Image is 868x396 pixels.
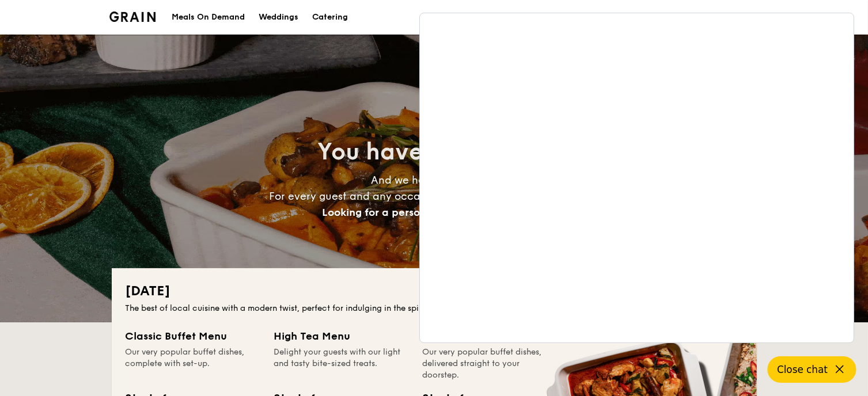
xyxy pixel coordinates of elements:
[109,12,156,22] img: Grain
[126,346,260,381] div: Our very popular buffet dishes, complete with set-up.
[423,346,558,381] div: Our very popular buffet dishes, delivered straight to your doorstep.
[274,328,409,344] div: High Tea Menu
[270,174,599,219] span: And we have great food. For every guest and any occasion, there’s always room for Grain.
[274,346,409,381] div: Delight your guests with our light and tasty bite-sized treats.
[322,206,494,219] span: Looking for a personalised touch?
[126,282,743,300] h2: [DATE]
[768,356,856,383] button: Close chat
[109,12,156,22] a: Logotype
[777,364,828,375] span: Close chat
[126,303,743,314] div: The best of local cuisine with a modern twist, perfect for indulging in the spirit of our nation’...
[317,138,551,166] span: You have good taste
[126,328,260,344] div: Classic Buffet Menu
